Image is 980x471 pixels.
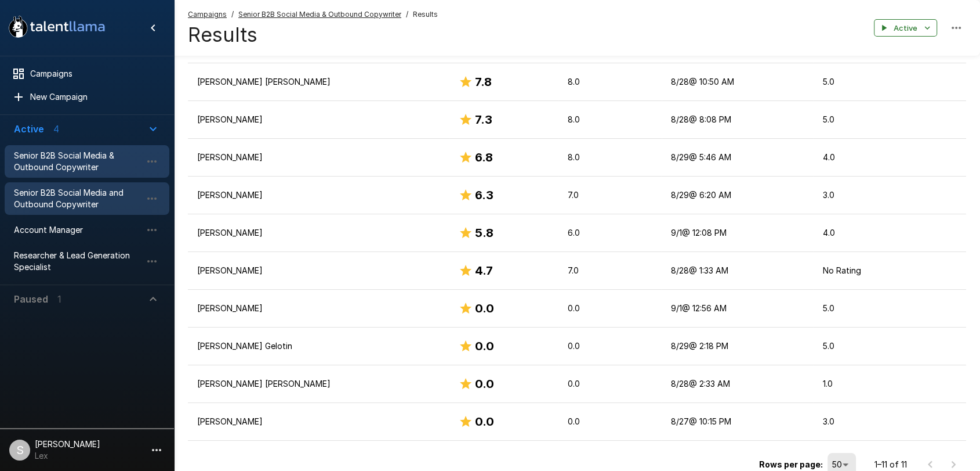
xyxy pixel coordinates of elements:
[568,340,652,352] p: 0.0
[662,290,814,328] td: 9/1 @ 12:56 AM
[197,189,440,201] p: [PERSON_NAME]
[662,252,814,290] td: 8/28 @ 1:33 AM
[406,9,408,20] span: /
[475,299,494,318] h6: 0.0
[662,101,814,139] td: 8/28 @ 8:08 PM
[475,375,494,393] h6: 0.0
[662,365,814,403] td: 8/28 @ 2:33 AM
[568,152,652,163] p: 8.0
[568,378,652,390] p: 0.0
[568,303,652,314] p: 0.0
[197,152,440,163] p: [PERSON_NAME]
[197,114,440,125] p: [PERSON_NAME]
[475,110,492,129] h6: 7.3
[231,9,234,20] span: /
[822,152,957,163] p: 4.0
[822,340,957,352] p: 5.0
[568,227,652,239] p: 6.0
[475,337,494,355] h6: 0.0
[568,114,652,125] p: 8.0
[874,459,907,470] p: 1–11 of 11
[662,403,814,441] td: 8/27 @ 10:15 PM
[197,378,440,390] p: [PERSON_NAME] [PERSON_NAME]
[662,214,814,252] td: 9/1 @ 12:08 PM
[475,412,494,431] h6: 0.0
[188,10,227,19] u: Campaigns
[822,416,957,427] p: 3.0
[197,227,440,239] p: [PERSON_NAME]
[568,189,652,201] p: 7.0
[413,9,438,20] span: Results
[662,63,814,101] td: 8/28 @ 10:50 AM
[475,261,493,280] h6: 4.7
[822,265,957,276] p: No Rating
[197,303,440,314] p: [PERSON_NAME]
[662,139,814,177] td: 8/29 @ 5:46 AM
[197,340,440,352] p: [PERSON_NAME] Gelotin
[475,224,493,242] h6: 5.8
[822,189,957,201] p: 3.0
[568,265,652,276] p: 7.0
[662,328,814,365] td: 8/29 @ 2:18 PM
[822,227,957,239] p: 4.0
[475,186,493,204] h6: 6.3
[662,177,814,214] td: 8/29 @ 6:20 AM
[822,76,957,88] p: 5.0
[874,19,937,37] button: Active
[188,23,438,47] h4: Results
[822,303,957,314] p: 5.0
[822,378,957,390] p: 1.0
[759,459,823,470] p: Rows per page:
[197,416,440,427] p: [PERSON_NAME]
[197,76,440,88] p: [PERSON_NAME] [PERSON_NAME]
[568,416,652,427] p: 0.0
[568,76,652,88] p: 8.0
[197,265,440,276] p: [PERSON_NAME]
[475,73,492,91] h6: 7.8
[822,114,957,125] p: 5.0
[475,148,493,167] h6: 6.8
[238,10,401,19] u: Senior B2B Social Media & Outbound Copywriter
